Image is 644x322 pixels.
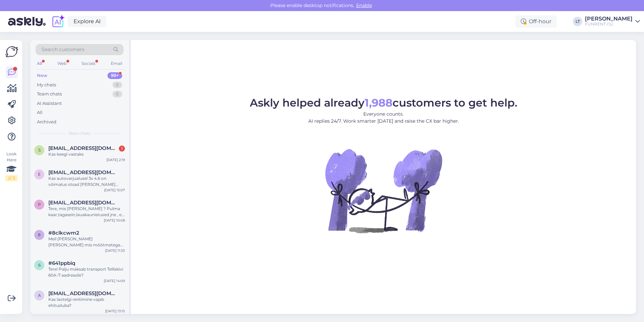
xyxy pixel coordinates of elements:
div: [DATE] 14:09 [104,278,125,283]
div: Email [109,59,124,68]
div: Kas keegi vastaks [48,151,125,157]
span: 8 [38,232,41,237]
div: 0 [112,91,122,97]
div: [DATE] 15:07 [104,188,125,193]
b: 1,988 [365,96,393,109]
div: Socials [80,59,97,68]
div: AI Assistant [37,100,62,107]
span: 6 [38,263,41,268]
div: Meil [PERSON_NAME] [PERSON_NAME] mis mõõtmetega on ADJ kokkupandav [PERSON_NAME]. Täpsemalt mis o... [48,236,125,248]
span: E [38,172,41,177]
div: 1 [119,146,125,152]
div: 0 [112,82,122,88]
div: New [37,72,47,79]
span: #8clkcwm2 [48,230,79,236]
div: 2 / 3 [5,175,17,181]
div: Team chats [37,91,62,97]
span: Enable [354,2,374,8]
div: [DATE] 13:15 [105,309,125,314]
span: a [38,293,41,298]
div: Kas autovarjualusel 3x 4.6 on võimalus otsad [PERSON_NAME] panna. [48,175,125,188]
div: [DATE] 2:19 [106,157,125,162]
div: All [37,109,43,116]
div: LT [573,17,582,26]
span: s [38,148,41,153]
span: Search customers [42,46,84,53]
div: Off-hour [515,15,557,28]
div: [DATE] 11:33 [105,248,125,253]
div: My chats [37,82,56,88]
p: Everyone counts. AI replies 24/7. Work smarter [DATE] and raise the CX bar higher. [250,111,517,125]
div: 99+ [107,72,122,79]
div: Web [56,59,68,68]
div: Tere, mis [PERSON_NAME] ? Pulma kaar,tagasein,lauakaunistused jne , ei leia [DEMOGRAPHIC_DATA] [48,206,125,218]
img: Askly Logo [5,45,18,58]
div: Tere! Palju maksab transport Telliskivi 60A-7 aadressile? [48,266,125,278]
span: aina@ecofertis.eu [48,290,118,296]
img: No Chat active [323,130,444,251]
span: soomea@hot.ee [48,145,118,151]
span: p [38,202,41,207]
div: Look Here [5,151,17,181]
div: FUNRENT OÜ [585,22,633,27]
a: Explore AI [68,16,106,27]
span: Ergoselgis228@msn.com [48,169,118,175]
div: Archived [37,119,56,125]
div: [PERSON_NAME] [585,16,633,22]
div: [DATE] 10:08 [104,218,125,223]
span: #641ppbiq [48,260,75,266]
span: New chats [69,130,90,136]
span: Askly helped already customers to get help. [250,96,517,109]
a: [PERSON_NAME]FUNRENT OÜ [585,16,640,27]
span: palopsonkaidi@gmail.com [48,200,118,206]
div: All [36,59,43,68]
img: explore-ai [51,14,65,29]
div: Kas laotelgi rentimine vajab ehitusluba? [48,296,125,309]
